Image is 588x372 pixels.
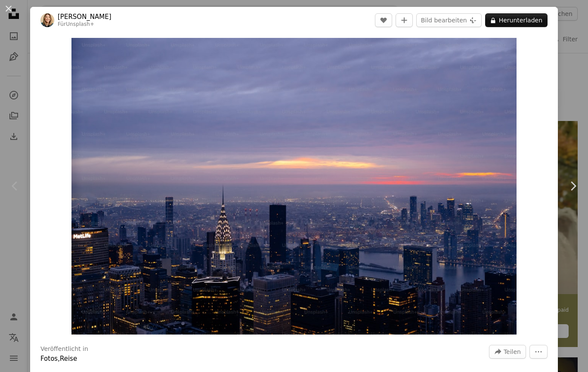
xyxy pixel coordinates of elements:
[485,13,548,27] button: Herunterladen
[58,12,111,21] a: [PERSON_NAME]
[529,345,548,359] button: Weitere Aktionen
[40,355,58,363] a: Fotos
[60,355,77,363] a: Reise
[58,355,60,363] span: ,
[375,13,392,27] button: Gefällt mir
[40,345,88,353] h3: Veröffentlicht in
[71,38,517,335] button: Dieses Bild heranzoomen
[416,13,482,27] button: Bild bearbeiten
[66,21,94,27] a: Unsplash+
[71,38,517,335] img: Blick auf eine Stadt bei Nacht von der Spitze eines Gebäudes
[58,21,111,28] div: Für
[489,345,526,359] button: Dieses Bild teilen
[504,345,521,358] span: Teilen
[558,145,588,227] a: Weiter
[40,13,54,27] img: Zum Profil von Katelyn Perry
[396,13,413,27] button: Zu Kollektion hinzufügen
